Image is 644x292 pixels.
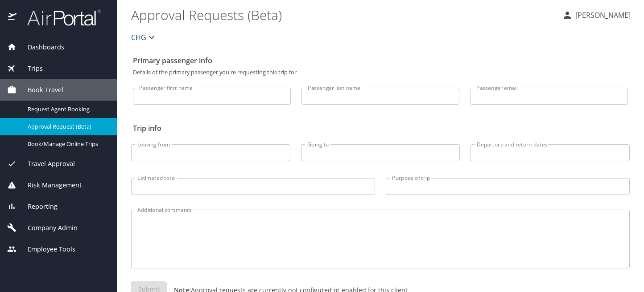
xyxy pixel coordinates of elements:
[133,53,628,68] h2: Primary passenger info
[17,64,43,73] span: Trips
[128,28,161,46] button: CHG
[8,9,17,26] img: icon-airportal.png
[17,85,63,95] span: Book Travel
[17,180,82,190] span: Risk Management
[17,42,64,52] span: Dashboards
[28,105,106,114] span: Request Agent Booking
[28,122,106,131] span: Approval Request (Beta)
[558,7,634,23] button: [PERSON_NAME]
[17,244,75,254] span: Employee Tools
[133,121,628,135] h2: Trip info
[133,69,628,75] p: Details of the primary passenger you're requesting this trip for
[131,31,146,44] span: CHG
[131,1,555,28] h1: Approval Requests (Beta)
[17,223,78,233] span: Company Admin
[17,9,101,26] img: airportal-logo.png
[573,10,631,20] p: [PERSON_NAME]
[28,140,106,148] span: Book/Manage Online Trips
[17,159,75,169] span: Travel Approval
[17,202,58,211] span: Reporting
